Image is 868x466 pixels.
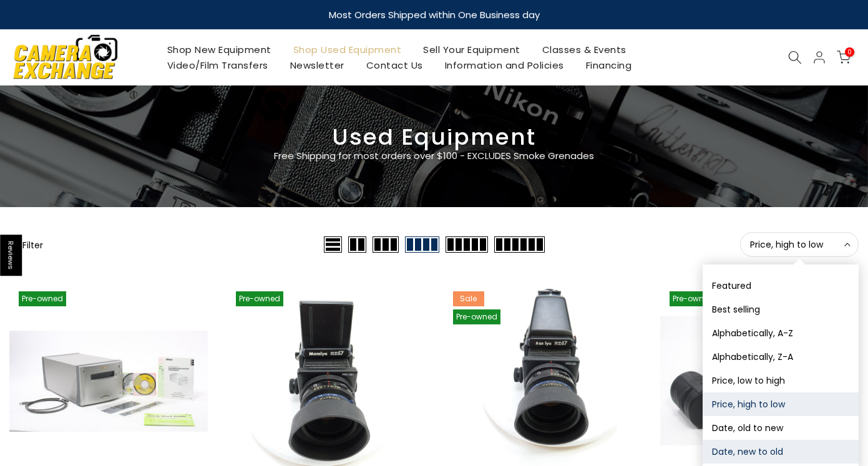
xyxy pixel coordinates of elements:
button: Date, new to old [703,440,859,464]
button: Price, high to low [740,232,859,257]
a: Video/Film Transfers [156,57,279,73]
button: Date, old to new [703,416,859,440]
a: Shop New Equipment [156,42,282,57]
a: Contact Us [355,57,434,73]
a: Sell Your Equipment [412,42,532,57]
span: 0 [845,47,854,57]
span: Price, high to low [750,239,849,250]
button: Best selling [703,298,859,321]
a: Classes & Events [531,42,637,57]
a: Financing [575,57,643,73]
strong: Most Orders Shipped within One Business day [329,8,540,21]
a: 0 [837,51,851,64]
button: Alphabetically, A-Z [703,321,859,345]
a: Information and Policies [434,57,575,73]
h3: Used Equipment [9,129,859,145]
a: Newsletter [279,57,355,73]
button: Price, low to high [703,369,859,392]
p: Free Shipping for most orders over $100 - EXCLUDES Smoke Grenades [200,148,668,163]
button: Price, high to low [703,392,859,416]
button: Alphabetically, Z-A [703,345,859,369]
button: Show filters [9,238,43,251]
a: Shop Used Equipment [282,42,412,57]
button: Featured [703,274,859,298]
